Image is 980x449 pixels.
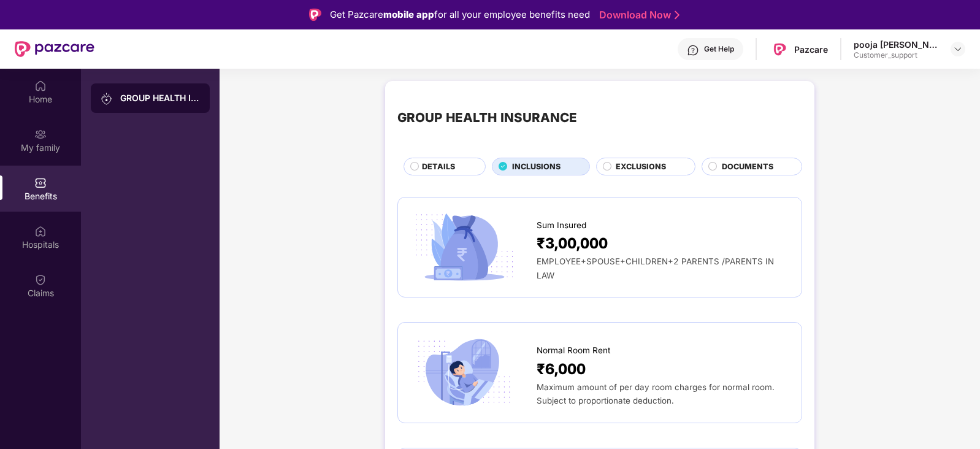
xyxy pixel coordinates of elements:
span: EXCLUSIONS [616,161,666,173]
img: icon [410,210,518,285]
span: INCLUSIONS [512,161,561,173]
img: svg+xml;base64,PHN2ZyBpZD0iSG9zcGl0YWxzIiB4bWxucz0iaHR0cDovL3d3dy53My5vcmcvMjAwMC9zdmciIHdpZHRoPS... [34,225,47,237]
div: pooja [PERSON_NAME] [854,39,940,50]
strong: mobile app [383,9,434,20]
div: Get Pazcare for all your employee benefits need [330,7,590,22]
span: DOCUMENTS [722,161,773,173]
span: Sum Insured [537,219,586,232]
img: Logo [309,9,321,21]
span: Maximum amount of per day room charges for normal room. Subject to proportionate deduction. [537,382,775,405]
img: Stroke [675,9,679,21]
img: New Pazcare Logo [15,41,94,57]
div: GROUP HEALTH INSURANCE [397,108,577,128]
a: Download Now [599,9,676,21]
span: ₹6,000 [537,358,586,380]
img: svg+xml;base64,PHN2ZyB3aWR0aD0iMjAiIGhlaWdodD0iMjAiIHZpZXdCb3g9IjAgMCAyMCAyMCIgZmlsbD0ibm9uZSIgeG... [34,128,47,140]
img: svg+xml;base64,PHN2ZyBpZD0iSGVscC0zMngzMiIgeG1sbnM9Imh0dHA6Ly93d3cudzMub3JnLzIwMDAvc3ZnIiB3aWR0aD... [687,44,699,56]
img: svg+xml;base64,PHN2ZyBpZD0iQ2xhaW0iIHhtbG5zPSJodHRwOi8vd3d3LnczLm9yZy8yMDAwL3N2ZyIgd2lkdGg9IjIwIi... [34,274,47,286]
div: Get Help [704,44,734,54]
img: Pazcare_Logo.png [771,40,789,58]
img: svg+xml;base64,PHN2ZyBpZD0iQmVuZWZpdHMiIHhtbG5zPSJodHRwOi8vd3d3LnczLm9yZy8yMDAwL3N2ZyIgd2lkdGg9Ij... [34,177,47,189]
div: Pazcare [794,44,828,55]
span: ₹3,00,000 [537,232,608,255]
span: EMPLOYEE+SPOUSE+CHILDREN+2 PARENTS /PARENTS IN LAW [537,256,774,280]
div: Customer_support [854,50,940,60]
img: svg+xml;base64,PHN2ZyBpZD0iSG9tZSIgeG1sbnM9Imh0dHA6Ly93d3cudzMub3JnLzIwMDAvc3ZnIiB3aWR0aD0iMjAiIG... [34,80,47,92]
img: svg+xml;base64,PHN2ZyB3aWR0aD0iMjAiIGhlaWdodD0iMjAiIHZpZXdCb3g9IjAgMCAyMCAyMCIgZmlsbD0ibm9uZSIgeG... [101,93,113,105]
img: svg+xml;base64,PHN2ZyBpZD0iRHJvcGRvd24tMzJ4MzIiIHhtbG5zPSJodHRwOi8vd3d3LnczLm9yZy8yMDAwL3N2ZyIgd2... [953,44,963,54]
div: GROUP HEALTH INSURANCE [120,92,200,104]
img: icon [410,335,518,410]
span: DETAILS [422,161,455,173]
span: Normal Room Rent [537,344,610,357]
